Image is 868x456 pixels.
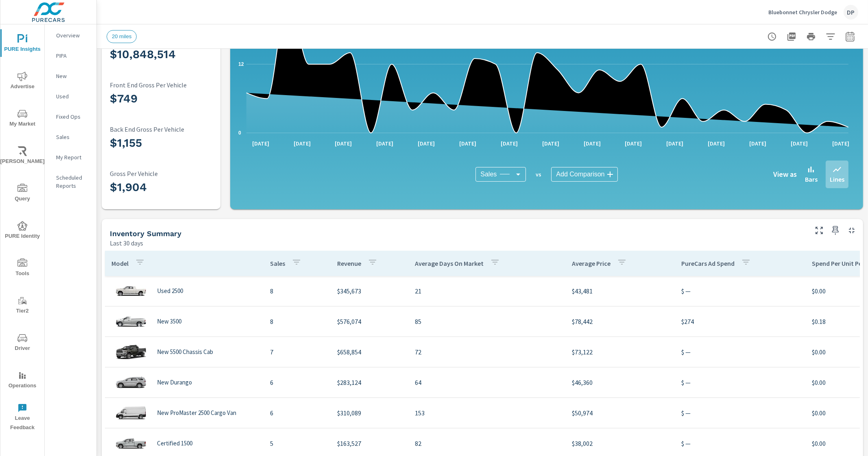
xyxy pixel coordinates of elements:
[45,111,96,123] div: Fixed Ops
[3,109,42,129] span: My Market
[415,408,559,418] p: 153
[661,139,689,148] p: [DATE]
[3,258,42,278] span: Tools
[110,81,217,89] p: Front End Gross Per Vehicle
[246,139,275,148] p: [DATE]
[288,139,316,148] p: [DATE]
[110,92,217,106] h3: $749
[110,48,217,61] h3: $10,848,514
[415,378,559,387] p: 64
[785,139,813,148] p: [DATE]
[572,317,668,326] p: $78,442
[0,24,44,436] div: nav menu
[270,439,324,448] p: 5
[56,133,90,141] p: Sales
[822,28,839,45] button: Apply Filters
[3,146,42,166] span: [PERSON_NAME]
[115,309,147,334] img: glamour
[45,90,96,102] div: Used
[157,409,236,417] p: New ProMaster 2500 Cargo Van
[56,52,90,60] p: PIPA
[415,317,559,326] p: 85
[783,28,800,45] button: "Export Report to PDF"
[115,370,147,395] img: glamour
[3,333,42,353] span: Driver
[495,139,523,148] p: [DATE]
[572,259,611,267] p: Average Price
[619,139,648,148] p: [DATE]
[454,139,482,148] p: [DATE]
[830,174,844,184] p: Lines
[415,347,559,357] p: 72
[415,439,559,448] p: 82
[56,31,90,39] p: Overview
[270,347,324,357] p: 7
[115,279,147,303] img: glamour
[415,259,484,267] p: Average Days On Market
[56,174,90,190] p: Scheduled Reports
[56,113,90,121] p: Fixed Ops
[480,170,497,178] span: Sales
[115,431,147,456] img: glamour
[551,167,617,182] div: Add Comparison
[681,317,799,326] p: $274
[3,34,42,54] span: PURE Insights
[110,170,217,177] p: Gross Per Vehicle
[110,180,217,194] h3: $1,904
[681,439,799,448] p: $ —
[572,439,668,448] p: $38,002
[238,130,241,136] text: 0
[337,317,402,326] p: $576,074
[270,286,324,296] p: 8
[270,259,285,267] p: Sales
[572,408,668,418] p: $50,974
[45,172,96,192] div: Scheduled Reports
[412,139,441,148] p: [DATE]
[45,151,96,163] div: My Report
[107,33,136,39] span: 20 miles
[768,9,837,16] p: Bluebonnet Chrysler Dodge
[537,139,565,148] p: [DATE]
[111,259,129,267] p: Model
[45,70,96,82] div: New
[157,318,181,325] p: New 3500
[157,440,192,447] p: Certified 1500
[827,139,855,148] p: [DATE]
[681,347,799,357] p: $ —
[805,174,818,184] p: Bars
[702,139,731,148] p: [DATE]
[115,401,147,425] img: glamour
[3,371,42,391] span: Operations
[3,221,42,241] span: PURE Identity
[110,126,217,133] p: Back End Gross Per Vehicle
[45,29,96,41] div: Overview
[110,238,143,248] p: Last 30 days
[803,28,819,45] button: Print Report
[337,347,402,357] p: $658,854
[681,286,799,296] p: $ —
[681,408,799,418] p: $ —
[572,378,668,387] p: $46,360
[3,403,42,432] span: Leave Feedback
[337,259,361,267] p: Revenue
[371,139,399,148] p: [DATE]
[556,170,604,178] span: Add Comparison
[3,184,42,204] span: Query
[238,61,244,67] text: 12
[572,347,668,357] p: $73,122
[475,167,526,182] div: Sales
[578,139,606,148] p: [DATE]
[45,131,96,143] div: Sales
[56,72,90,80] p: New
[110,229,181,238] h5: Inventory Summary
[110,136,217,150] h3: $1,155
[337,439,402,448] p: $163,527
[572,286,668,296] p: $43,481
[844,5,858,20] div: DP
[157,348,213,356] p: New 5500 Chassis Cab
[157,287,183,295] p: Used 2500
[56,92,90,100] p: Used
[270,408,324,418] p: 6
[270,317,324,326] p: 8
[681,259,735,267] p: PureCars Ad Spend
